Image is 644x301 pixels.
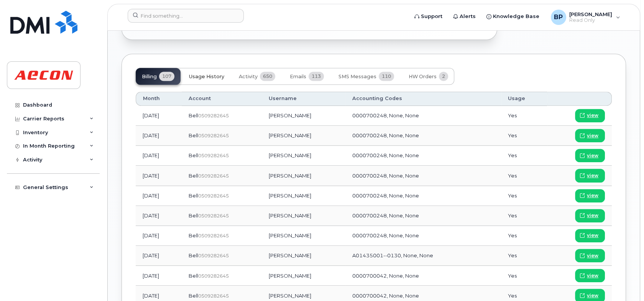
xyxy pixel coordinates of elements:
span: 0000700248, None, None [352,152,419,158]
a: view [575,229,605,242]
span: BP [554,13,563,22]
span: 0000700248, None, None [352,112,419,118]
span: Support [421,13,442,20]
span: 0000700248, None, None [352,132,419,138]
td: [DATE] [136,126,182,146]
td: [DATE] [136,166,182,186]
div: Brianne Peters [545,10,626,25]
a: view [575,269,605,282]
td: [PERSON_NAME] [262,226,345,246]
span: view [587,192,598,199]
span: 0000700248, None, None [352,173,419,179]
span: 2 [439,72,448,81]
span: 0000700042, None, None [352,293,419,299]
th: Month [136,92,182,105]
a: Knowledge Base [481,9,545,24]
span: Read Only [569,17,612,23]
span: 0509282645 [198,253,229,258]
span: 0509282645 [198,113,229,118]
span: view [587,272,598,279]
span: 650 [260,72,275,81]
td: [DATE] [136,146,182,166]
span: 0509282645 [198,193,229,199]
a: view [575,109,605,122]
td: Yes [501,246,547,266]
a: Support [409,9,448,24]
input: Find something... [128,9,244,23]
span: 0509282645 [198,173,229,179]
span: view [587,172,598,179]
span: 0000700248, None, None [352,192,419,199]
td: Yes [501,266,547,286]
td: [DATE] [136,246,182,266]
span: view [587,252,598,259]
td: Yes [501,186,547,206]
a: view [575,189,605,202]
span: Knowledge Base [493,13,539,20]
span: Bell [189,173,198,179]
span: 113 [309,72,324,81]
span: SMS Messages [338,74,376,80]
span: Bell [189,232,198,238]
span: view [587,152,598,159]
span: 0509282645 [198,273,229,279]
td: Yes [501,146,547,166]
span: 0509282645 [198,213,229,219]
td: Yes [501,226,547,246]
td: [DATE] [136,266,182,286]
td: [PERSON_NAME] [262,106,345,126]
span: 0509282645 [198,133,229,138]
span: Alerts [460,13,476,20]
span: Bell [189,192,198,199]
td: [DATE] [136,206,182,226]
span: Bell [189,293,198,299]
td: [PERSON_NAME] [262,166,345,186]
span: Bell [189,212,198,219]
span: 0509282645 [198,293,229,299]
a: view [575,209,605,222]
th: Usage [501,92,547,105]
td: [PERSON_NAME] [262,126,345,146]
th: Account [182,92,262,105]
td: [PERSON_NAME] [262,186,345,206]
span: view [587,232,598,239]
td: Yes [501,166,547,186]
span: Bell [189,252,198,258]
td: [PERSON_NAME] [262,206,345,226]
td: [DATE] [136,186,182,206]
span: 0000700248, None, None [352,232,419,238]
span: HW Orders [409,74,437,80]
td: [DATE] [136,106,182,126]
span: A01435001--0130, None, None [352,252,433,258]
td: [DATE] [136,226,182,246]
span: 110 [379,72,394,81]
a: Alerts [448,9,481,24]
span: Bell [189,132,198,138]
span: 0000700042, None, None [352,273,419,279]
td: Yes [501,106,547,126]
span: Activity [239,74,258,80]
span: 0509282645 [198,153,229,158]
th: Username [262,92,345,105]
span: view [587,132,598,139]
span: 0509282645 [198,233,229,238]
span: 0000700248, None, None [352,212,419,219]
span: [PERSON_NAME] [569,11,612,17]
span: view [587,112,598,119]
td: [PERSON_NAME] [262,266,345,286]
td: [PERSON_NAME] [262,146,345,166]
span: Usage History [189,74,224,80]
span: view [587,292,598,299]
span: Bell [189,273,198,279]
td: [PERSON_NAME] [262,246,345,266]
span: Bell [189,112,198,118]
a: view [575,249,605,262]
td: Yes [501,126,547,146]
a: view [575,169,605,182]
a: view [575,129,605,142]
span: Emails [290,74,306,80]
span: Bell [189,152,198,158]
td: Yes [501,206,547,226]
th: Accounting Codes [345,92,501,105]
span: view [587,212,598,219]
